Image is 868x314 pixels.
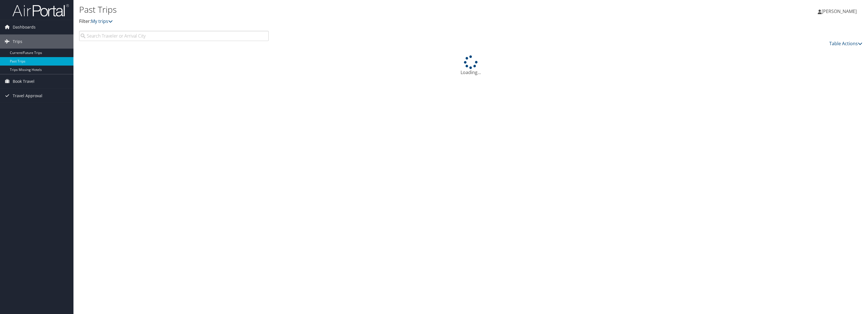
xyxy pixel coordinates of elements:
[13,20,36,34] span: Dashboards
[829,40,862,47] a: Table Actions
[91,18,113,24] a: My trips
[822,8,857,14] span: [PERSON_NAME]
[79,4,601,16] h1: Past Trips
[79,18,601,25] p: Filter:
[79,31,269,41] input: Search Traveler or Arrival City
[13,74,34,88] span: Book Travel
[13,89,42,103] span: Travel Approval
[79,55,862,76] div: Loading...
[12,4,69,17] img: airportal-logo.png
[13,34,22,49] span: Trips
[818,3,862,20] a: [PERSON_NAME]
